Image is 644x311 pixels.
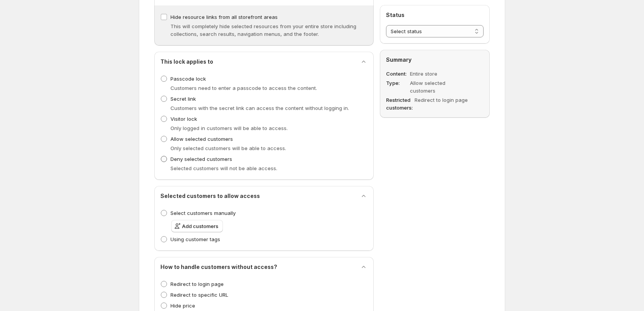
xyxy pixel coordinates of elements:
h2: Summary [386,56,484,64]
dt: Type : [386,79,408,95]
dt: Restricted customers: [386,96,413,112]
span: Secret link [170,96,196,102]
span: Select customers manually [170,210,236,216]
span: Redirect to login page [170,281,224,287]
span: Customers need to enter a passcode to access the content. [170,85,317,91]
span: Customers with the secret link can access the content without logging in. [170,105,349,111]
span: Allow selected customers [170,136,233,142]
button: Add customers [171,220,223,232]
h2: Status [386,11,484,19]
span: Deny selected customers [170,156,232,162]
span: Only selected customers will be able to access. [170,145,286,151]
span: Visitor lock [170,116,197,122]
span: Add customers [182,222,218,230]
span: Only logged in customers will be able to access. [170,125,288,131]
span: Hide price [170,303,195,309]
h2: Selected customers to allow access [160,192,260,200]
span: Redirect to specific URL [170,292,228,298]
span: Selected customers will not be able access. [170,165,277,171]
dd: Entire store [410,70,464,78]
dd: Allow selected customers [410,79,464,95]
span: Hide resource links from all storefront areas [170,14,278,20]
h2: How to handle customers without access? [160,263,277,271]
dt: Content : [386,70,408,78]
span: Passcode lock [170,76,206,82]
span: This will completely hide selected resources from your entire store including collections, search... [170,23,356,37]
h2: This lock applies to [160,58,213,66]
dd: Redirect to login page [415,96,468,112]
span: Using customer tags [170,236,220,242]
